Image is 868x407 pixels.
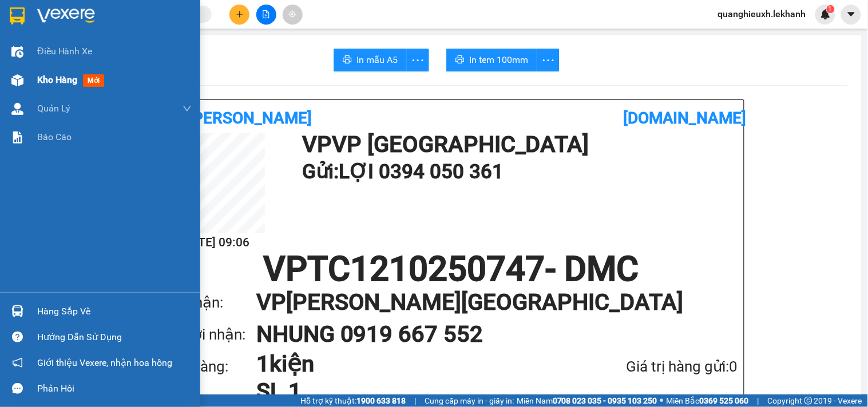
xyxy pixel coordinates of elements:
[517,394,657,407] span: Miền Nam
[11,305,23,317] img: warehouse-icon
[12,383,23,394] span: message
[256,286,715,318] h1: VP [PERSON_NAME][GEOGRAPHIC_DATA]
[537,53,559,67] span: more
[165,323,256,346] div: Người nhận:
[334,49,407,71] button: printerIn mẫu A5
[10,11,27,23] span: Gửi:
[165,252,738,286] h1: VPTC1210250747 - DMC
[414,394,416,407] span: |
[256,378,566,405] h1: SL 1
[10,37,126,51] div: LỢI
[134,10,161,22] span: Nhận:
[709,7,815,21] span: quanghieuxh.lekhanh
[256,318,715,350] h1: NHUNG 0919 667 552
[165,355,256,378] div: Tên hàng:
[406,49,429,71] button: more
[37,74,77,85] span: Kho hàng
[758,394,759,407] span: |
[236,10,244,18] span: plus
[667,394,749,407] span: Miền Bắc
[165,291,256,314] div: VP nhận:
[356,53,398,67] span: In mẫu A5
[829,5,833,13] span: 1
[827,5,835,13] sup: 1
[37,380,192,397] div: Phản hồi
[11,131,23,143] img: solution-icon
[660,398,664,403] span: ⚪️
[407,53,429,67] span: more
[12,357,23,368] span: notification
[134,63,250,79] div: 0919667552
[37,356,172,370] span: Giới thiệu Vexere, nhận hoa hồng
[10,7,25,25] img: logo-vxr
[183,104,192,113] span: down
[804,397,812,405] span: copyright
[256,5,276,25] button: file-add
[37,329,192,346] div: Hướng dẫn sử dụng
[288,10,296,18] span: aim
[37,130,72,144] span: Báo cáo
[302,156,732,187] h1: Gửi: LỢI 0394 050 361
[302,133,732,156] h1: VP VP [GEOGRAPHIC_DATA]
[83,74,104,87] span: mới
[11,74,23,86] img: warehouse-icon
[189,109,312,127] b: [PERSON_NAME]
[446,49,537,71] button: printerIn tem 100mm
[455,55,465,66] span: printer
[134,49,250,63] div: NHUNG
[841,5,861,25] button: caret-down
[37,44,93,58] span: Điều hành xe
[262,10,270,18] span: file-add
[356,396,406,405] strong: 1900 633 818
[11,46,23,58] img: warehouse-icon
[10,51,126,67] div: 0394050361
[821,9,831,19] img: icon-new-feature
[537,49,560,71] button: more
[229,5,249,25] button: plus
[12,332,23,342] span: question-circle
[553,396,657,405] strong: 0708 023 035 - 0935 103 250
[846,9,857,19] span: caret-down
[700,396,749,405] strong: 0369 525 060
[11,103,23,115] img: warehouse-icon
[134,10,250,49] div: [PERSON_NAME][GEOGRAPHIC_DATA]
[37,303,192,320] div: Hàng sắp về
[425,394,514,407] span: Cung cấp máy in - giấy in:
[343,55,352,66] span: printer
[37,101,70,115] span: Quản Lý
[566,355,738,378] div: Giá trị hàng gửi: 0
[165,233,265,252] h2: [DATE] 09:06
[10,10,126,37] div: VP [GEOGRAPHIC_DATA]
[256,350,566,378] h1: 1kiện
[283,5,303,25] button: aim
[469,53,528,67] span: In tem 100mm
[623,109,747,127] b: [DOMAIN_NAME]
[300,394,406,407] span: Hỗ trợ kỹ thuật:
